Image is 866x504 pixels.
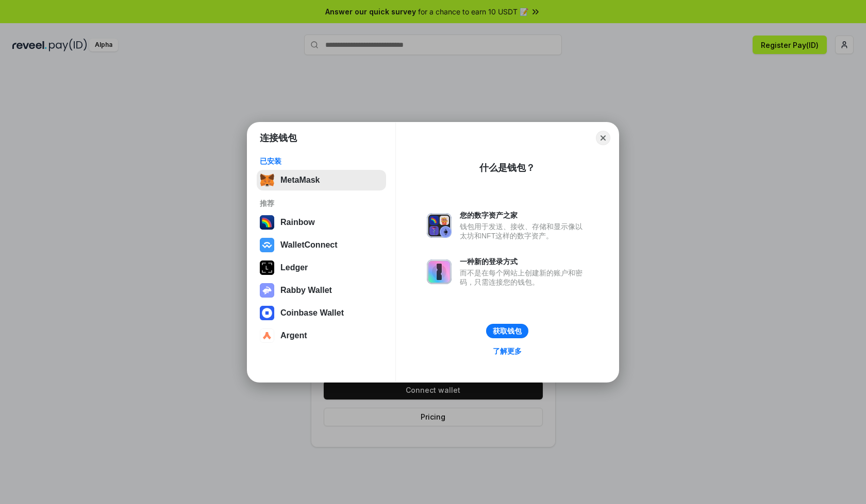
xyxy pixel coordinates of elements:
[280,308,344,318] div: Coinbase Wallet
[487,344,528,358] a: 了解更多
[257,170,386,190] button: MetaMask
[460,222,588,240] div: 钱包用于发送、接收、存储和显示像以太坊和NFT这样的数字资产。
[280,218,315,227] div: Rainbow
[260,132,297,144] h1: 连接钱包
[260,328,274,343] img: svg+xml,%3Csvg%20width%3D%2228%22%20height%3D%2228%22%20viewBox%3D%220%200%2028%2028%22%20fill%3D...
[460,257,588,266] div: 一种新的登录方式
[260,199,383,208] div: 推荐
[486,324,528,338] button: 获取钱包
[479,162,535,174] div: 什么是钱包？
[280,331,307,340] div: Argent
[280,176,320,185] div: MetaMask
[257,303,386,323] button: Coinbase Wallet
[257,235,386,255] button: WalletConnect
[493,326,522,336] div: 获取钱包
[280,286,332,295] div: Rabby Wallet
[596,131,610,145] button: Close
[257,257,386,278] button: Ledger
[260,157,383,166] div: 已安装
[280,240,338,250] div: WalletConnect
[257,325,386,346] button: Argent
[260,215,274,230] img: svg+xml,%3Csvg%20width%3D%22120%22%20height%3D%22120%22%20viewBox%3D%220%200%20120%20120%22%20fil...
[257,212,386,233] button: Rainbow
[427,213,452,238] img: svg+xml,%3Csvg%20xmlns%3D%22http%3A%2F%2Fwww.w3.org%2F2000%2Fsvg%22%20fill%3D%22none%22%20viewBox...
[260,238,274,252] img: svg+xml,%3Csvg%20width%3D%2228%22%20height%3D%2228%22%20viewBox%3D%220%200%2028%2028%22%20fill%3D...
[460,211,588,220] div: 您的数字资产之家
[260,306,274,320] img: svg+xml,%3Csvg%20width%3D%2228%22%20height%3D%2228%22%20viewBox%3D%220%200%2028%2028%22%20fill%3D...
[260,173,274,187] img: svg+xml,%3Csvg%20fill%3D%22none%22%20height%3D%2233%22%20viewBox%3D%220%200%2035%2033%22%20width%...
[260,283,274,298] img: svg+xml,%3Csvg%20xmlns%3D%22http%3A%2F%2Fwww.w3.org%2F2000%2Fsvg%22%20fill%3D%22none%22%20viewBox...
[460,268,588,287] div: 而不是在每个网站上创建新的账户和密码，只需连接您的钱包。
[427,259,452,284] img: svg+xml,%3Csvg%20xmlns%3D%22http%3A%2F%2Fwww.w3.org%2F2000%2Fsvg%22%20fill%3D%22none%22%20viewBox...
[257,280,386,301] button: Rabby Wallet
[260,260,274,275] img: svg+xml,%3Csvg%20xmlns%3D%22http%3A%2F%2Fwww.w3.org%2F2000%2Fsvg%22%20width%3D%2228%22%20height%3...
[493,346,522,356] div: 了解更多
[280,263,308,272] div: Ledger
